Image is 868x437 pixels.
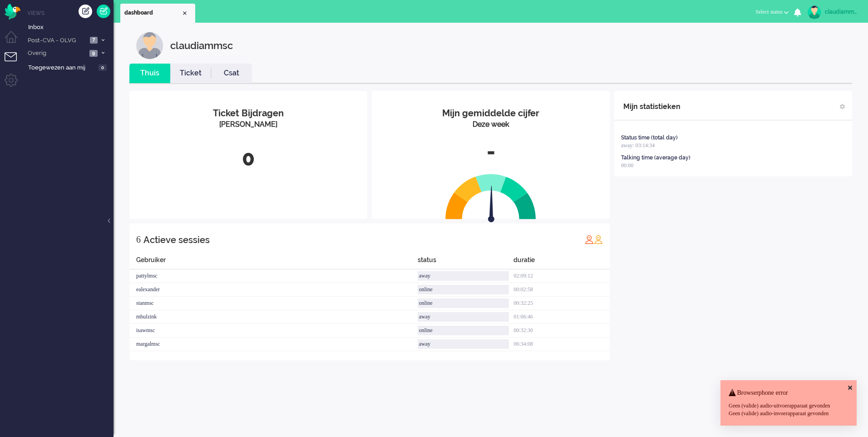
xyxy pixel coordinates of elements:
[513,283,610,297] div: 00:02:58
[755,9,783,15] span: Select status
[5,4,20,20] img: flow_omnibird.svg
[129,324,418,338] div: isawmsc
[729,389,848,396] h4: Browserphone error
[26,22,113,32] a: Inbox
[136,144,360,174] div: 0
[136,32,163,59] img: customer.svg
[623,98,681,116] div: Mijn statistieken
[418,298,509,308] div: online
[129,338,418,351] div: margalmsc
[472,185,511,224] img: arrow.svg
[379,119,603,130] div: Deze week
[445,174,536,219] img: semi_circle.svg
[136,107,360,120] div: Ticket Bijdragen
[181,10,188,17] div: Close tab
[211,68,252,79] a: Csat
[26,62,113,72] a: Toegewezen aan mij 0
[621,154,690,162] div: Talking time (average day)
[170,68,211,79] a: Ticket
[729,402,848,417] div: Geen (valide) audio-uitvoerapparaat gevonden Geen (valide) audio-invoerapparaat gevonden
[5,74,25,94] li: Admin menu
[90,37,98,44] span: 7
[5,31,25,51] li: Dashboard menu
[26,49,87,58] span: Overig
[621,134,678,142] div: Status time (total day)
[26,36,87,45] span: Post-CVA - OLVG
[379,137,603,167] div: -
[129,310,418,324] div: mhulzink
[418,326,509,335] div: online
[513,324,610,338] div: 00:32:30
[808,5,821,19] img: avatar
[124,9,181,17] span: dashboard
[136,230,141,248] div: 6
[28,64,96,72] span: Toegewezen aan mij
[28,23,113,32] span: Inbox
[513,255,610,269] div: duratie
[129,269,418,283] div: pattylmsc
[750,3,794,23] li: Select status
[621,162,633,169] span: 00:00
[513,338,610,351] div: 06:34:08
[143,231,210,249] div: Actieve sessies
[129,255,418,269] div: Gebruiker
[594,235,603,244] img: profile_orange.svg
[27,9,113,17] li: Views
[129,297,418,310] div: stanmsc
[418,255,514,269] div: status
[418,339,509,349] div: away
[806,5,859,19] a: claudiammsc
[750,5,794,19] button: Select status
[79,5,92,18] div: Creëer ticket
[513,269,610,283] div: 02:09:12
[97,5,110,18] a: Quick Ticket
[136,119,360,130] div: [PERSON_NAME]
[120,4,195,23] li: Dashboard
[129,64,170,83] li: Thuis
[211,64,252,83] li: Csat
[621,142,655,149] span: away: 03:14:34
[585,235,594,244] img: profile_red.svg
[129,283,418,297] div: ealexander
[170,64,211,83] li: Ticket
[170,32,233,59] div: claudiammsc
[5,52,25,73] li: Tickets menu
[89,50,98,57] span: 9
[418,312,509,322] div: away
[379,107,603,120] div: Mijn gemiddelde cijfer
[5,6,20,13] a: Omnidesk
[129,68,170,79] a: Thuis
[825,7,859,16] div: claudiammsc
[99,65,107,71] span: 0
[513,310,610,324] div: 01:06:46
[418,285,509,294] div: online
[418,271,509,281] div: away
[513,297,610,310] div: 00:32:25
